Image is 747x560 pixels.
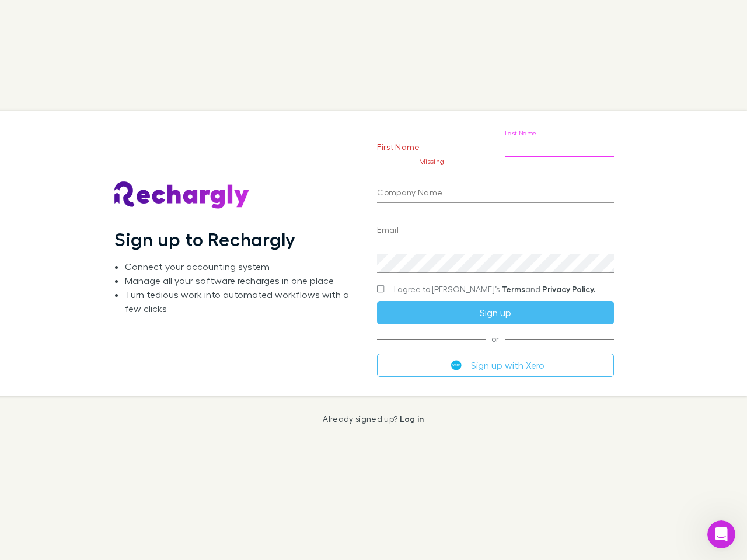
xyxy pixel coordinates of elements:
[707,520,735,548] iframe: Intercom live chat
[125,274,358,288] li: Manage all your software recharges in one place
[125,288,358,316] li: Turn tedious work into automated workflows with a few clicks
[377,301,613,324] button: Sign up
[125,260,358,274] li: Connect your accounting system
[542,284,595,294] a: Privacy Policy.
[451,360,462,370] img: Xero's logo
[394,283,595,295] span: I agree to [PERSON_NAME]’s and
[505,129,537,138] label: Last Name
[114,181,250,209] img: Rechargly's Logo
[323,414,424,423] p: Already signed up?
[114,228,296,250] h1: Sign up to Rechargly
[377,353,613,377] button: Sign up with Xero
[377,338,613,339] span: or
[400,414,424,423] a: Log in
[377,157,486,166] p: Missing
[501,284,525,294] a: Terms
